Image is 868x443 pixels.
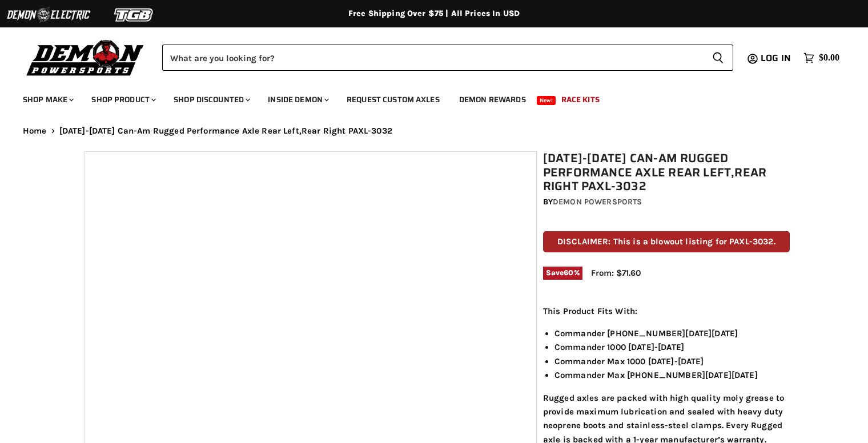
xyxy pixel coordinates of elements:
span: $0.00 [819,53,839,63]
span: New! [537,96,556,105]
span: [DATE]-[DATE] Can-Am Rugged Performance Axle Rear Left,Rear Right PAXL-3032 [59,126,392,136]
p: This Product Fits With: [543,304,790,318]
li: Commander [PHONE_NUMBER][DATE][DATE] [554,327,790,340]
img: TGB Logo 2 [91,4,177,26]
a: Request Custom Axles [338,88,448,111]
span: 60 [564,268,573,277]
a: Home [23,126,47,136]
li: Commander Max 1000 [DATE]-[DATE] [554,355,790,368]
a: Shop Discounted [165,88,257,111]
li: Commander 1000 [DATE]-[DATE] [554,340,790,354]
span: From: $71.60 [591,268,641,278]
a: Shop Make [14,88,81,111]
p: DISCLAIMER: This is a blowout listing for PAXL-3032. [543,231,790,252]
form: Product [162,45,733,71]
li: Commander Max [PHONE_NUMBER][DATE][DATE] [554,368,790,382]
a: Log in [756,53,798,63]
a: Race Kits [553,88,608,111]
a: Inside Demon [259,88,336,111]
a: Demon Rewards [451,88,535,111]
a: Demon Powersports [553,197,642,207]
a: Shop Product [83,88,163,111]
h1: [DATE]-[DATE] Can-Am Rugged Performance Axle Rear Left,Rear Right PAXL-3032 [543,151,790,194]
span: Log in [761,51,791,65]
div: by [543,196,790,208]
img: Demon Electric Logo 2 [6,4,91,26]
input: Search [162,45,703,71]
img: Demon Powersports [23,37,148,78]
button: Search [703,45,733,71]
a: $0.00 [798,50,845,66]
ul: Main menu [14,83,837,111]
span: Save % [543,267,582,279]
